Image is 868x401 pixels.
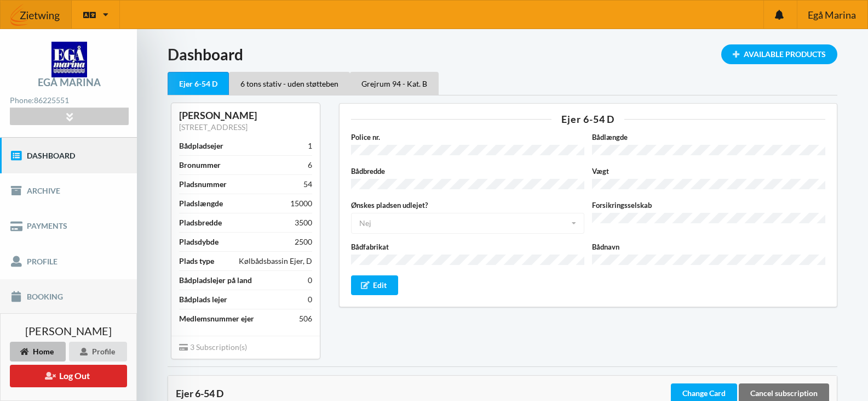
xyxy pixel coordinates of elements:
label: Vægt [592,166,825,177]
a: [STREET_ADDRESS] [179,122,248,132]
div: Medlemsnummer ejer [179,313,254,324]
label: Bådnavn [592,241,825,252]
span: [PERSON_NAME] [25,325,112,336]
div: Ejer 6-54 D [168,72,229,95]
div: Ejer 6-54 D [351,114,825,124]
img: logo [51,42,87,77]
label: Bådlængde [592,132,825,143]
div: Egå Marina [38,77,101,87]
div: 54 [303,179,312,190]
div: Kølbådsbassin Ejer, D [239,256,312,267]
label: Bådbredde [351,166,584,177]
div: 6 [308,160,312,171]
label: Police nr. [351,132,584,143]
div: Edit [351,275,399,295]
span: Egå Marina [808,10,856,20]
div: Ejer 6-54 D [176,388,669,399]
button: Log Out [10,365,127,387]
div: 2500 [295,236,312,247]
div: 3500 [295,217,312,228]
div: Pladsdybde [179,236,219,247]
label: Bådfabrikat [351,241,584,252]
div: Bådpladslejer på land [179,275,252,286]
strong: 86225551 [34,95,69,105]
div: Phone: [10,93,128,108]
div: 0 [308,275,312,286]
div: Pladslængde [179,198,223,209]
div: 0 [308,294,312,305]
div: Available Products [721,44,837,64]
div: Bådpladsejer [179,140,223,151]
div: Bådplads lejer [179,294,227,305]
div: Plads type [179,256,214,267]
div: Home [10,342,66,362]
label: Ønskes pladsen udlejet? [351,200,584,211]
div: Profile [69,342,127,362]
div: Pladsnummer [179,179,227,190]
div: Grejrum 94 - Kat. B [350,72,439,95]
div: [PERSON_NAME] [179,109,312,122]
span: 3 Subscription(s) [179,342,247,352]
div: Pladsbredde [179,217,222,228]
div: 1 [308,140,312,151]
div: Bronummer [179,160,221,171]
div: 6 tons stativ - uden støtteben [229,72,350,95]
label: Forsikringsselskab [592,200,825,211]
div: 15000 [290,198,312,209]
div: 506 [299,313,312,324]
h1: Dashboard [168,44,837,64]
